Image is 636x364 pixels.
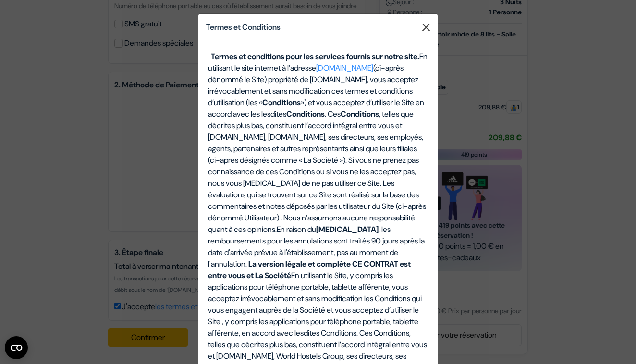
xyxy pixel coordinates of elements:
h5: Termes et Conditions [206,22,281,33]
span: En raison du , les remboursements pour les annulations sont traités 90 jours après la date d'arri... [208,224,425,269]
strong: [MEDICAL_DATA] [316,224,379,234]
button: Abrir el widget CMP [5,336,28,359]
b: Conditions [262,97,301,108]
b: Conditions [341,109,379,119]
b: Conditions [286,109,325,119]
b: La version légale et complète [248,259,351,269]
b: Termes et conditions pour les services fournis sur notre site. [211,51,419,61]
a: [DOMAIN_NAME] [316,63,373,73]
button: Close [418,20,434,35]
